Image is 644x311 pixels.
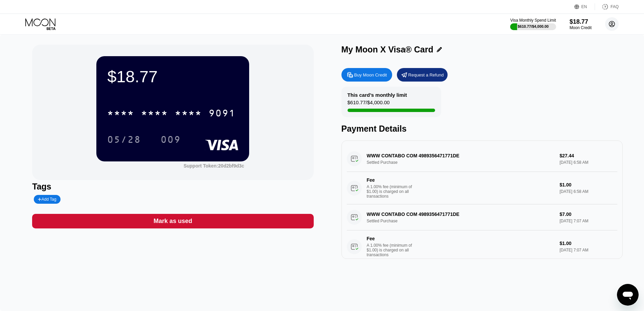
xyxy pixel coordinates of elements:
[595,3,619,10] div: FAQ
[367,177,414,183] div: Fee
[184,163,244,169] div: Support Token:20d2bf9d3c
[559,189,617,194] div: [DATE] 6:58 AM
[559,248,617,252] div: [DATE] 7:07 AM
[341,68,392,82] div: Buy Moon Credit
[107,135,141,146] div: 05/28
[34,195,60,204] div: Add Tag
[161,135,181,146] div: 009
[32,214,313,228] div: Mark as used
[341,45,433,54] div: My Moon X Visa® Card
[367,184,418,199] div: A 1.00% fee (minimum of $1.00) is charged on all transactions
[617,284,639,306] iframe: Кнопка запуска окна обмена сообщениями
[510,18,556,30] div: Visa Monthly Spend Limit$610.77/$4,000.00
[367,243,418,257] div: A 1.00% fee (minimum of $1.00) is charged on all transactions
[367,236,414,241] div: Fee
[153,217,192,225] div: Mark as used
[348,99,390,109] div: $610.77 / $4,000.00
[354,72,387,78] div: Buy Moon Credit
[570,18,592,30] div: $18.77Moon Credit
[107,67,238,86] div: $18.77
[397,68,448,82] div: Request a Refund
[347,172,617,204] div: FeeA 1.00% fee (minimum of $1.00) is charged on all transactions$1.00[DATE] 6:58 AM
[559,182,617,187] div: $1.00
[102,131,146,148] div: 05/28
[209,109,236,119] div: 9091
[347,230,617,263] div: FeeA 1.00% fee (minimum of $1.00) is charged on all transactions$1.00[DATE] 7:07 AM
[184,163,244,169] div: Support Token: 20d2bf9d3c
[156,131,186,148] div: 009
[518,24,549,28] div: $610.77 / $4,000.00
[510,18,556,23] div: Visa Monthly Spend Limit
[570,18,592,25] div: $18.77
[38,197,56,202] div: Add Tag
[581,4,587,9] div: EN
[570,25,592,30] div: Moon Credit
[348,92,407,98] div: This card’s monthly limit
[32,182,313,192] div: Tags
[341,124,623,134] div: Payment Details
[559,241,617,246] div: $1.00
[574,3,595,10] div: EN
[408,72,444,78] div: Request a Refund
[611,4,619,9] div: FAQ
